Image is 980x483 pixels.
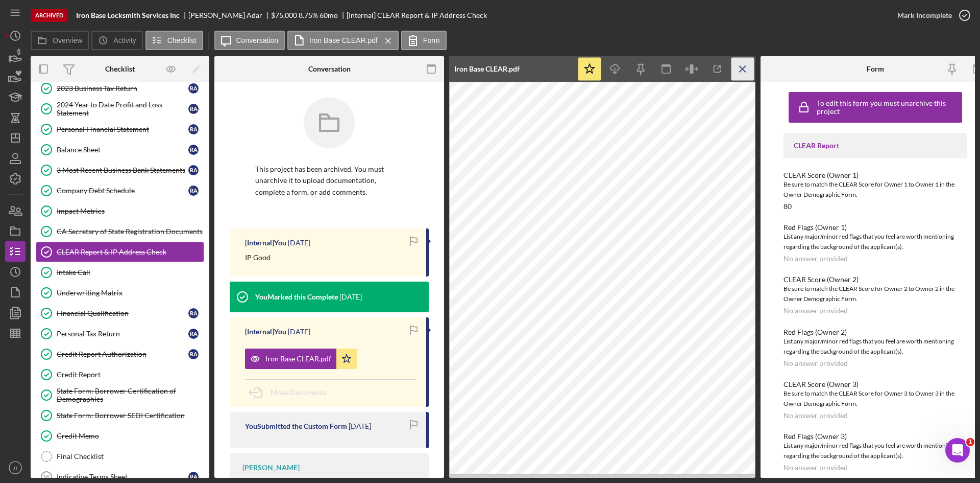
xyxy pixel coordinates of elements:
[945,438,970,463] iframe: Intercom live chat
[245,239,286,247] div: [Internal] You
[188,308,199,318] div: R A
[242,464,300,472] div: [PERSON_NAME]
[36,385,204,405] a: State Form: Borrower Certification of Demographics
[867,65,884,73] div: Form
[57,387,204,403] div: State Form: Borrower Certification of Demographics
[188,145,199,155] div: R A
[57,411,204,420] div: State Form: Borrower SEDI Certification
[245,422,347,430] div: You Submitted the Custom Form
[36,242,204,262] a: CLEAR Report & IP Address Check
[36,426,204,446] a: Credit Memo
[188,83,199,94] div: R A
[783,202,792,211] div: 80
[36,283,204,303] a: Underwriting Matrix
[309,36,378,44] label: Iron Base CLEAR.pdf
[57,452,204,461] div: Final Checklist
[271,388,327,397] span: Move Documents
[57,101,188,117] div: 2024 Year to Date Profit and Loss Statement
[57,227,204,236] div: CA Secretary of State Registration Documents
[57,125,188,133] div: Personal Financial Statement
[13,465,18,471] text: JT
[36,221,204,242] a: CA Secretary of State Registration Documents
[36,180,204,201] a: Company Debt ScheduleRA
[36,324,204,344] a: Personal Tax ReturnRA
[288,328,310,336] time: 2025-06-10 05:36
[214,31,285,50] button: Conversation
[105,65,135,73] div: Checklist
[783,432,967,441] div: Red Flags (Owner 3)
[794,142,957,150] div: CLEAR Report
[401,31,447,50] button: Form
[57,166,188,174] div: 3 Most Recent Business Bank Statements
[299,11,318,19] div: 8.75 %
[897,5,952,26] div: Mark Incomplete
[349,422,371,430] time: 2025-06-10 05:36
[188,104,199,114] div: R A
[76,11,180,19] b: Iron Base Locksmith Services Inc
[5,457,26,478] button: JT
[57,207,204,215] div: Impact Metrics
[57,84,188,93] div: 2023 Business Tax Return
[53,36,82,44] label: Overview
[288,239,310,247] time: 2025-06-10 05:36
[966,438,974,446] span: 1
[783,328,967,336] div: Red Flags (Owner 2)
[271,11,297,19] div: $75,000
[36,262,204,283] a: Intake Call
[783,255,848,263] div: No answer provided
[57,330,188,338] div: Personal Tax Return
[783,307,848,315] div: No answer provided
[188,165,199,175] div: R A
[36,140,204,160] a: Balance SheetRA
[188,11,271,19] div: [PERSON_NAME] Adar
[783,171,967,179] div: CLEAR Score (Owner 1)
[188,329,199,339] div: R A
[245,380,337,405] button: Move Documents
[783,336,967,357] div: List any major/minor red flags that you feel are worth mentioning regarding the background of the...
[36,405,204,426] a: State Form: Borrower SEDI Certification
[320,11,338,19] div: 60 mo
[57,432,204,440] div: Credit Memo
[113,36,136,44] label: Activity
[57,146,188,154] div: Balance Sheet
[145,31,203,50] button: Checklist
[783,388,967,409] div: Be sure to match the CLEAR Score for Owner 3 to Owner 3 in the Owner Demographic Form.
[454,65,520,73] div: Iron Base CLEAR.pdf
[287,31,399,50] button: Iron Base CLEAR.pdf
[347,11,487,19] div: [Internal] CLEAR Report & IP Address Check
[188,124,199,134] div: R A
[783,411,848,420] div: No answer provided
[36,303,204,324] a: Financial QualificationRA
[43,474,49,480] tspan: 16
[308,65,351,73] div: Conversation
[57,309,188,317] div: Financial Qualification
[783,441,967,461] div: List any major/minor red flags that you feel are worth mentioning regarding the background of the...
[255,293,338,301] div: You Marked this Complete
[36,160,204,180] a: 3 Most Recent Business Bank StatementsRA
[887,5,975,26] button: Mark Incomplete
[31,9,68,22] div: Archived
[783,359,848,367] div: No answer provided
[245,328,286,336] div: [Internal] You
[57,248,204,256] div: CLEAR Report & IP Address Check
[57,371,204,379] div: Credit Report
[236,36,279,44] label: Conversation
[783,223,967,232] div: Red Flags (Owner 1)
[245,349,357,369] button: Iron Base CLEAR.pdf
[188,186,199,196] div: R A
[783,275,967,284] div: CLEAR Score (Owner 2)
[255,164,403,198] p: This project has been archived. You must unarchive it to upload documentation, complete a form, o...
[188,349,199,359] div: R A
[817,99,960,116] div: To edit this form you must unarchive this project
[36,201,204,221] a: Impact Metrics
[245,252,271,263] p: IP Good
[783,380,967,388] div: CLEAR Score (Owner 3)
[783,464,848,472] div: No answer provided
[57,350,188,358] div: Credit Report Authorization
[36,446,204,467] a: Final Checklist
[339,293,362,301] time: 2025-06-10 05:36
[57,187,188,195] div: Company Debt Schedule
[57,289,204,297] div: Underwriting Matrix
[783,232,967,252] div: List any major/minor red flags that you feel are worth mentioning regarding the background of the...
[36,119,204,140] a: Personal Financial StatementRA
